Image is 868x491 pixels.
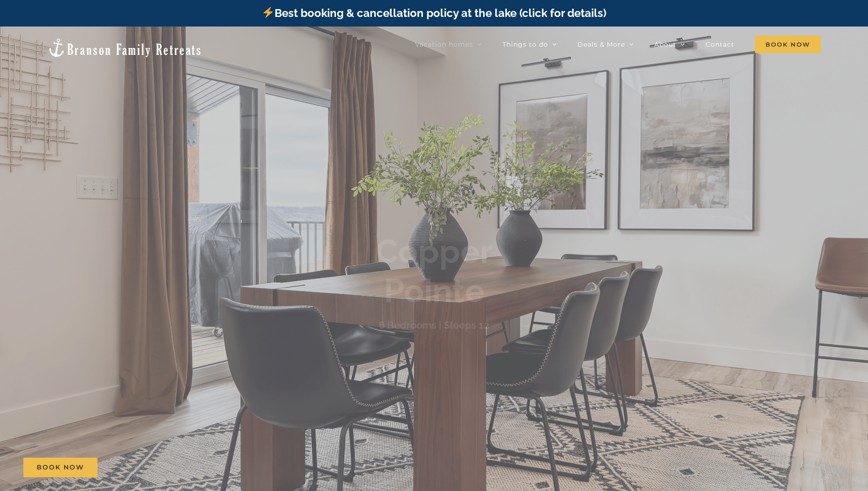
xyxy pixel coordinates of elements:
b: Copper Pointe [376,232,493,310]
span: Contact [706,41,734,48]
span: About [654,41,676,48]
img: Branson Family Retreats Logo [47,37,202,58]
a: Vacation homes [415,35,482,53]
img: ⚡️ [263,7,274,18]
a: Contact [706,35,734,53]
a: About [654,35,685,53]
a: Best booking & cancellation policy at the lake (click for details) [262,6,606,20]
span: Vacation homes [415,41,473,48]
h3: 6 Bedrooms | Sleeps 12 [379,319,489,331]
span: Deals & More [577,41,625,48]
a: Things to do [502,35,557,53]
a: Book Now [23,458,97,477]
nav: Main Menu [415,35,821,53]
span: Book Now [755,36,821,53]
span: Things to do [502,41,548,48]
span: Book Now [37,464,84,471]
a: Deals & More [577,35,634,53]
